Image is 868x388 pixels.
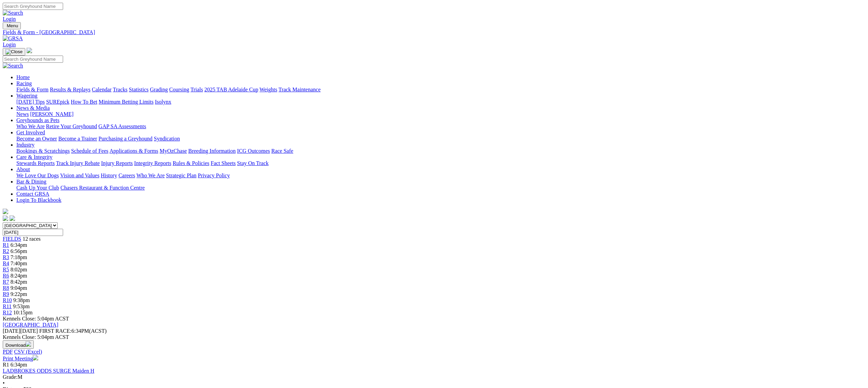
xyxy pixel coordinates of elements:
a: History [101,173,117,178]
button: Toggle navigation [3,48,25,56]
a: Schedule of Fees [71,148,108,154]
a: Applications & Forms [109,148,158,154]
div: Industry [16,148,865,154]
img: twitter.svg [10,215,15,221]
div: Racing [16,87,865,93]
div: Wagering [16,99,865,105]
img: printer.svg [33,355,38,360]
span: Menu [7,23,18,28]
a: Careers [118,173,135,178]
span: 6:34pm [11,362,27,368]
span: 12 races [23,236,41,242]
span: • [3,380,5,386]
a: Syndication [154,136,180,141]
a: Fact Sheets [211,160,236,166]
span: 6:34pm [11,242,27,248]
a: MyOzChase [160,148,187,154]
a: Login To Blackbook [16,197,61,203]
div: News & Media [16,111,865,117]
a: [DATE] Tips [16,99,45,105]
a: Injury Reports [101,160,133,166]
a: Statistics [129,87,149,92]
a: SUREpick [46,99,69,105]
a: Track Maintenance [279,87,321,92]
a: News & Media [16,105,50,111]
a: Track Injury Rebate [56,160,100,166]
a: Stewards Reports [16,160,55,166]
span: [DATE] [3,328,38,334]
a: GAP SA Assessments [99,123,146,129]
img: logo-grsa-white.png [3,209,8,214]
span: 9:53pm [13,303,30,309]
a: R9 [3,291,9,297]
a: Stay On Track [237,160,268,166]
img: Search [3,10,23,16]
a: Bookings & Scratchings [16,148,70,154]
span: R2 [3,248,9,254]
div: About [16,173,865,179]
span: R11 [3,303,12,309]
a: Isolynx [155,99,171,105]
a: Login [3,16,16,22]
a: Breeding Information [188,148,236,154]
img: download.svg [26,341,31,347]
a: Strategic Plan [166,173,196,178]
a: Purchasing a Greyhound [99,136,152,141]
a: We Love Our Dogs [16,173,59,178]
div: Download [3,349,865,355]
img: facebook.svg [3,215,8,221]
div: Get Involved [16,136,865,142]
a: 2025 TAB Adelaide Cup [204,87,258,92]
span: 8:24pm [11,273,27,279]
a: R10 [3,297,12,303]
a: R1 [3,242,9,248]
span: 6:34PM(ACST) [39,328,107,334]
a: Racing [16,80,32,86]
a: Vision and Values [60,173,99,178]
span: 7:40pm [11,260,27,266]
a: Contact GRSA [16,191,49,197]
a: R4 [3,260,9,266]
a: R5 [3,267,9,272]
a: Login [3,42,16,47]
a: Wagering [16,93,38,99]
a: R8 [3,285,9,291]
a: R7 [3,279,9,285]
span: FIRST RACE: [39,328,71,334]
a: R12 [3,310,12,315]
span: R1 [3,362,9,368]
div: Care & Integrity [16,160,865,166]
input: Search [3,3,63,10]
a: R3 [3,254,9,260]
a: Retire Your Greyhound [46,123,97,129]
span: FIELDS [3,236,21,242]
img: logo-grsa-white.png [27,48,32,53]
img: GRSA [3,35,23,42]
a: PDF [3,349,13,355]
a: [GEOGRAPHIC_DATA] [3,322,58,328]
a: News [16,111,29,117]
a: Calendar [92,87,112,92]
input: Search [3,56,63,63]
a: Fields & Form - [GEOGRAPHIC_DATA] [3,29,865,35]
a: Get Involved [16,130,45,135]
a: Home [16,74,30,80]
a: Become an Owner [16,136,57,141]
a: Privacy Policy [198,173,230,178]
span: Grade: [3,374,18,380]
a: LADBROKES ODDS SURGE Maiden H [3,368,94,374]
a: R6 [3,273,9,279]
a: Who We Are [136,173,165,178]
a: ICG Outcomes [237,148,270,154]
div: Bar & Dining [16,185,865,191]
span: 9:22pm [11,291,27,297]
a: How To Bet [71,99,98,105]
a: Grading [150,87,168,92]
